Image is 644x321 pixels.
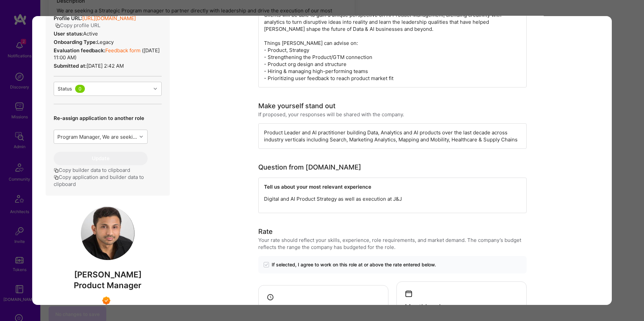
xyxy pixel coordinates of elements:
button: Update [54,152,148,165]
span: If selected, I agree to work on this role at or above the rate entered below. [272,261,436,268]
a: User Avatar [81,255,135,261]
h4: Monthly role [405,303,445,311]
div: Make yourself stand out [258,101,335,111]
div: Question from [DOMAIN_NAME] [258,162,361,172]
button: Copy application and builder data to clipboard [54,174,162,188]
div: Rate [258,227,273,237]
strong: Submitted at: [54,63,87,69]
img: User Avatar [81,206,135,260]
i: icon Copy [54,175,59,180]
i: icon Clock [267,294,274,301]
p: Re-assign application to another role [54,115,148,122]
img: Exceptional A.Teamer [102,297,110,305]
button: Copy profile URL [55,22,100,29]
i: icon Chevron [140,135,143,138]
div: Your rate should reflect your skills, experience, role requirements, and market demand. The compa... [258,237,527,251]
div: Status [58,85,72,92]
i: icon Chevron [154,87,157,90]
div: modal [32,16,612,305]
div: If proposed, your responses will be shared with the company. [258,111,404,118]
span: [PERSON_NAME] [46,270,170,280]
i: icon Calendar [405,290,413,298]
div: ( [DATE] 11:00 AM ) [54,47,162,61]
span: legacy [97,39,114,45]
strong: Evaluation feedback: [54,47,105,54]
span: [DATE] 2:42 AM [87,63,124,69]
strong: Tell us about your most relevant experience [264,184,371,190]
div: 0 [75,85,85,93]
strong: User status: [54,30,83,37]
a: Feedback form [105,47,141,54]
div: Product Leader and AI practitioner building Data, Analytics and AI products over the last decade ... [258,123,527,149]
strong: Profile URL: [54,15,82,21]
button: Copy builder data to clipboard [54,167,130,174]
i: icon Copy [54,168,59,173]
span: Product Manager [74,280,142,290]
a: [URL][DOMAIN_NAME] [82,15,136,21]
i: icon Copy [55,23,60,28]
strong: Onboarding Type: [54,39,97,45]
div: Program Manager, We are seeking a Strategic Program manager to partner directly with leadership a... [57,133,138,140]
span: Active [83,30,98,37]
p: Digital and AI Product Strategy as well as execution at J&J [264,195,521,202]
